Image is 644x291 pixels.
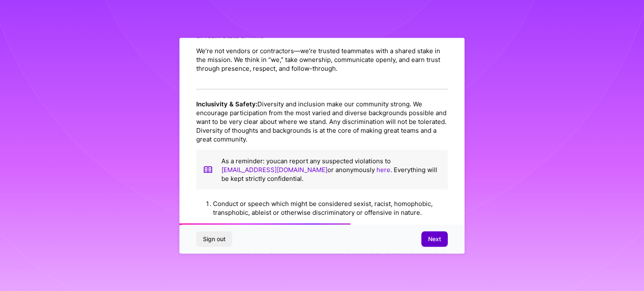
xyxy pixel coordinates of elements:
p: Diversity and inclusion make our community strong. We encourage participation from the most varie... [196,100,448,144]
strong: Inclusivity & Safety: [196,100,257,108]
button: Sign out [196,232,232,247]
img: book icon [203,157,213,183]
a: here [377,166,390,174]
span: Next [428,235,441,243]
p: As a reminder: you can report any suspected violations to or anonymously . Everything will be kep... [221,157,441,183]
button: Next [421,232,448,247]
p: We’re not vendors or contractors—we’re trusted teammates with a shared stake in the mission. We t... [196,46,448,73]
li: Conduct or speech which might be considered sexist, racist, homophobic, transphobic, ableist or o... [213,196,448,220]
a: [EMAIL_ADDRESS][DOMAIN_NAME] [221,166,327,174]
strong: 3. Team State of Mind [196,32,264,40]
li: Do not use unwelcome, suggestive, derogatory or inappropriate nicknames or terms. [213,220,448,245]
span: Sign out [203,235,226,243]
